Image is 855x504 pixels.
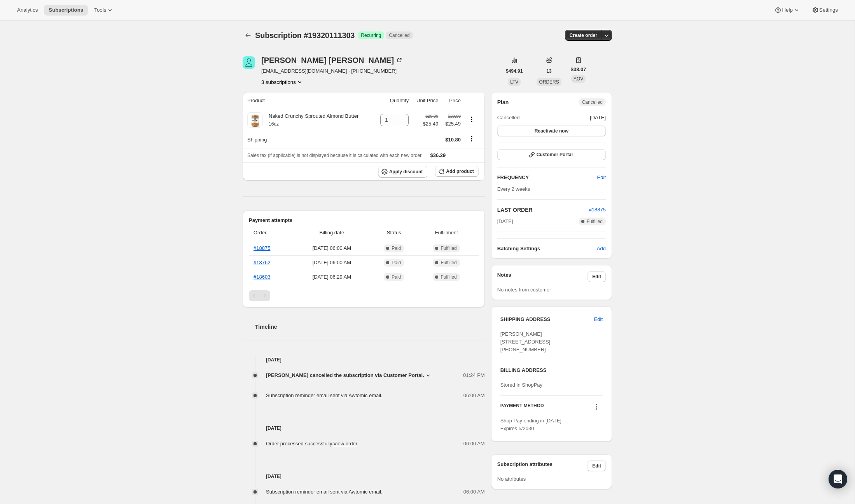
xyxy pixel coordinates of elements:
h3: SHIPPING ADDRESS [500,316,594,323]
h4: [DATE] [243,356,485,364]
a: #18762 [254,260,270,265]
span: 06:00 AM [463,488,485,496]
button: Edit [593,171,610,184]
span: Recurring [361,32,381,38]
span: Fulfilled [441,274,456,280]
span: 06:00 AM [463,392,485,399]
span: Add [597,245,606,253]
span: No attributes [497,476,526,482]
h3: Notes [497,271,588,282]
nav: Pagination [249,290,479,301]
a: #18875 [254,245,270,251]
span: Analytics [17,7,38,13]
a: View order [333,441,357,446]
button: $494.91 [501,66,527,77]
span: Edit [594,316,603,323]
span: Subscriptions [49,7,83,13]
h6: Batching Settings [497,245,597,253]
th: Price [441,92,463,109]
h2: Plan [497,98,509,106]
span: Customer Portal [537,152,573,158]
button: Add product [435,166,478,177]
span: Fulfilled [441,260,456,266]
button: Help [769,5,805,16]
span: 01:24 PM [463,371,485,379]
img: product img [247,112,263,128]
span: [DATE] [590,114,606,122]
th: Order [249,224,292,241]
button: Subscriptions [44,5,88,16]
span: LTV [510,79,518,85]
button: Edit [589,313,607,326]
th: Product [243,92,374,109]
th: Quantity [374,92,411,109]
small: $29.99 [425,114,438,119]
span: ORDERS [539,79,559,85]
span: $38.07 [571,66,586,73]
span: Create order [570,32,597,38]
small: 16oz [269,121,279,127]
span: $25.49 [443,120,461,128]
span: Cancelled [582,99,603,105]
button: 13 [542,66,556,77]
button: Shipping actions [465,134,478,143]
button: Edit [587,460,606,471]
span: Stored in ShopPay [500,382,542,388]
span: Order processed successfully. [266,441,357,446]
span: [DATE] · 06:29 AM [295,273,369,281]
span: Edit [592,463,601,469]
button: Customer Portal [497,149,606,160]
h3: Subscription attributes [497,460,588,471]
button: #18875 [589,206,606,214]
h4: [DATE] [243,473,485,480]
span: Fulfilled [587,218,603,225]
span: Subscription #19320111303 [255,31,355,40]
span: Cancelled [497,114,520,122]
span: Shop Pay ending in [DATE] Expires 5/2030 [500,418,561,431]
small: $29.99 [448,114,461,119]
span: Subscription reminder email sent via Awtomic email. [266,489,383,495]
span: [EMAIL_ADDRESS][DOMAIN_NAME] · [PHONE_NUMBER] [261,67,403,75]
span: $25.49 [423,120,439,128]
div: [PERSON_NAME] [PERSON_NAME] [261,56,403,64]
button: Reactivate now [497,126,606,136]
button: Tools [89,5,119,16]
span: Status [374,229,414,237]
div: Naked Crunchy Sprouted Almond Butter [263,112,358,128]
span: Add product [446,168,474,174]
span: Paid [392,245,401,251]
span: Billing date [295,229,369,237]
button: Product actions [465,115,478,124]
div: Open Intercom Messenger [829,470,847,488]
a: #18875 [589,207,606,213]
th: Unit Price [411,92,441,109]
span: $494.91 [506,68,523,74]
span: Sales tax (if applicable) is not displayed because it is calculated with each new order. [247,153,423,158]
span: Paid [392,274,401,280]
span: [PERSON_NAME] cancelled the subscription via Customer Portal. [266,371,424,379]
span: Reactivate now [535,128,568,134]
span: Every 2 weeks [497,186,530,192]
h2: LAST ORDER [497,206,589,214]
button: Add [592,242,610,255]
span: $10.80 [445,137,461,143]
span: Fulfillment [419,229,474,237]
span: [DATE] · 06:00 AM [295,259,369,267]
h2: Payment attempts [249,216,479,224]
span: 06:00 AM [463,440,485,448]
h2: Timeline [255,323,485,331]
span: Edit [592,274,601,280]
span: Settings [819,7,838,13]
h3: PAYMENT METHOD [500,403,544,413]
a: #18603 [254,274,270,280]
button: Analytics [12,5,42,16]
h2: FREQUENCY [497,174,597,181]
span: $36.29 [430,152,446,158]
span: William Wilson Jr [243,56,255,69]
span: Cancelled [389,32,409,38]
button: Subscriptions [243,30,254,41]
button: Product actions [261,78,304,86]
button: Edit [587,271,606,282]
span: No notes from customer [497,287,551,293]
